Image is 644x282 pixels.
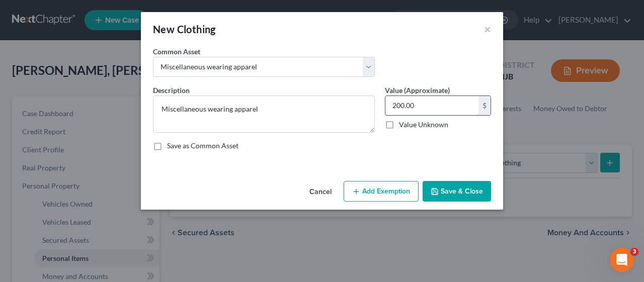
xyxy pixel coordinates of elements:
[610,248,634,272] iframe: Intercom live chat
[385,85,450,96] label: Value (Approximate)
[399,120,448,130] label: Value Unknown
[484,23,491,35] button: ×
[630,248,638,256] span: 3
[423,181,491,202] button: Save & Close
[153,86,190,95] span: Description
[344,181,419,202] button: Add Exemption
[478,96,491,115] div: $
[385,96,478,115] input: 0.00
[167,141,238,151] label: Save as Common Asset
[301,182,340,202] button: Cancel
[153,22,216,36] div: New Clothing
[153,46,200,57] label: Common Asset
